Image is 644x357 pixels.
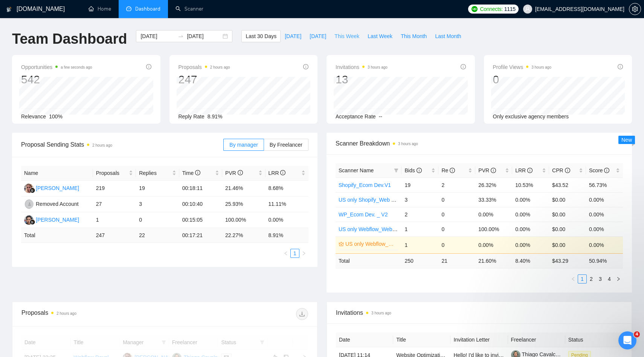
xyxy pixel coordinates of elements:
[565,332,623,347] th: Status
[417,168,422,173] span: info-circle
[229,142,258,148] span: By manager
[397,30,431,42] button: This Month
[93,166,136,181] th: Proposals
[136,181,179,196] td: 19
[339,182,391,188] a: Shopify_Ecom Dev.V1
[21,228,93,243] td: Total
[549,222,586,236] td: $0.00
[512,178,549,192] td: 10.53%
[512,236,549,253] td: 0.00%
[475,178,512,192] td: 26.32%
[371,311,391,315] time: 3 hours ago
[266,181,309,196] td: 8.68%
[310,32,326,40] span: [DATE]
[139,169,170,177] span: Replies
[291,249,299,257] a: 1
[339,167,374,173] span: Scanner Name
[438,178,475,192] td: 2
[136,166,179,181] th: Replies
[438,207,475,222] td: 0
[36,200,79,208] div: Removed Account
[281,249,290,258] button: left
[93,228,136,243] td: 247
[336,72,388,87] div: 13
[56,311,76,316] time: 2 hours ago
[587,274,596,283] li: 2
[586,178,623,192] td: 56.73%
[604,168,609,173] span: info-circle
[589,167,609,173] span: Score
[368,65,388,69] time: 3 hours ago
[401,178,438,192] td: 19
[398,142,418,146] time: 3 hours ago
[334,32,359,40] span: This Week
[461,64,466,69] span: info-circle
[336,332,393,347] th: Date
[339,241,344,247] span: crown
[187,32,221,40] input: End date
[21,140,223,149] span: Proposal Sending Stats
[634,331,640,337] span: 4
[438,236,475,253] td: 0
[475,236,512,253] td: 0.00%
[246,32,276,40] span: Last 30 Days
[179,113,204,120] span: Reply Rate
[392,165,400,176] span: filter
[527,168,533,173] span: info-circle
[618,331,636,349] iframe: Intercom live chat
[475,207,512,222] td: 0.00%
[508,332,565,347] th: Freelancer
[89,6,111,12] a: homeHome
[61,65,92,69] time: a few seconds ago
[93,212,136,228] td: 1
[493,72,552,87] div: 0
[586,253,623,268] td: 50.94 %
[21,113,46,120] span: Relevance
[21,308,165,320] div: Proposals
[475,222,512,236] td: 100.00%
[305,30,330,42] button: [DATE]
[12,30,127,48] h1: Team Dashboard
[450,168,455,173] span: info-circle
[299,249,308,258] li: Next Page
[49,113,63,120] span: 100%
[92,143,112,147] time: 2 hours ago
[93,196,136,212] td: 27
[36,184,79,192] div: [PERSON_NAME]
[605,275,613,283] a: 4
[30,219,35,225] img: gigradar-bm.png
[596,275,604,283] a: 3
[281,30,305,42] button: [DATE]
[493,113,569,120] span: Only exclusive agency members
[299,249,308,258] button: right
[379,113,382,120] span: --
[393,332,450,347] th: Title
[36,216,79,224] div: [PERSON_NAME]
[404,167,421,173] span: Bids
[478,167,496,173] span: PVR
[401,236,438,253] td: 1
[549,207,586,222] td: $0.00
[266,228,309,243] td: 8.91 %
[336,139,623,148] span: Scanner Breakdown
[504,5,516,13] span: 1115
[241,30,281,42] button: Last 30 Days
[578,275,586,283] a: 1
[179,228,222,243] td: 00:17:21
[401,222,438,236] td: 1
[285,32,301,40] span: [DATE]
[549,253,586,268] td: $ 43.29
[269,170,286,176] span: LRR
[339,211,388,218] a: WP_Ecom Dev. _ V2
[450,332,508,347] th: Invitation Letter
[586,222,623,236] td: 0.00%
[614,274,623,283] li: Next Page
[303,64,308,69] span: info-circle
[587,275,595,283] a: 2
[178,33,184,39] span: swap-right
[146,64,151,69] span: info-circle
[512,222,549,236] td: 0.00%
[549,178,586,192] td: $43.52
